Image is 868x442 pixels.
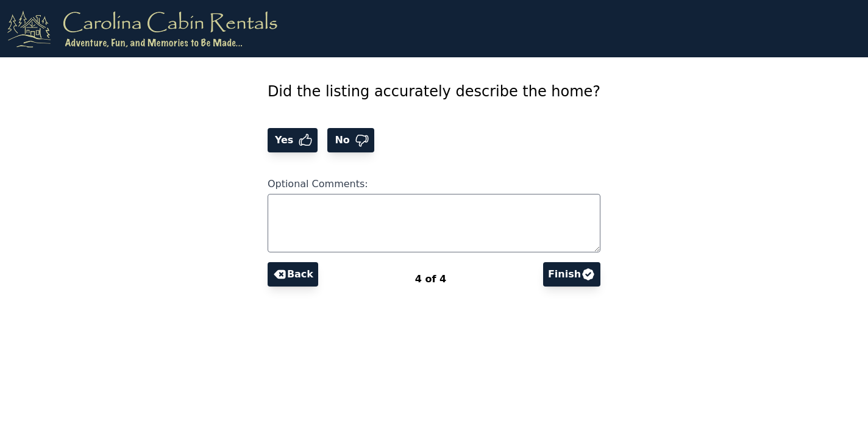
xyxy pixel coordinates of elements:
button: Finish [543,262,600,287]
span: Did the listing accurately describe the home? [268,83,600,100]
span: No [332,133,354,148]
span: Optional Comments: [268,178,368,190]
button: Yes [268,128,318,152]
button: Back [268,262,318,287]
textarea: Optional Comments: [268,194,600,252]
span: 4 of 4 [415,273,446,285]
button: No [327,128,374,152]
img: logo.png [7,10,277,48]
span: Yes [272,133,299,148]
